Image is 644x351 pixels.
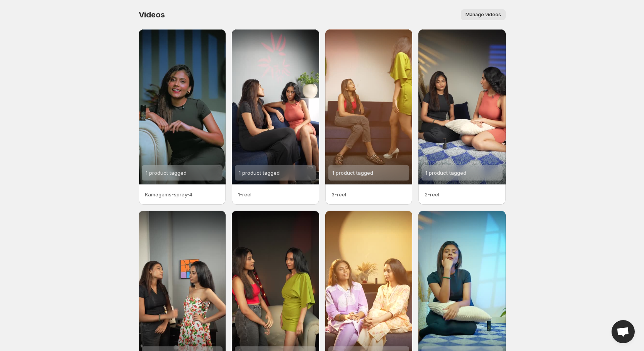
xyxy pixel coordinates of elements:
span: Manage videos [466,12,501,18]
p: 1-reel [238,191,313,198]
p: 2-reel [425,191,500,198]
span: 1 product tagged [425,170,466,176]
span: 1 product tagged [146,170,187,176]
span: 1 product tagged [332,170,373,176]
span: Videos [139,10,165,19]
p: 3-reel [331,191,406,198]
p: Kamagems-spray-4 [145,191,220,198]
span: 1 product tagged [239,170,280,176]
button: Manage videos [461,9,506,20]
div: Open chat [612,320,635,343]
